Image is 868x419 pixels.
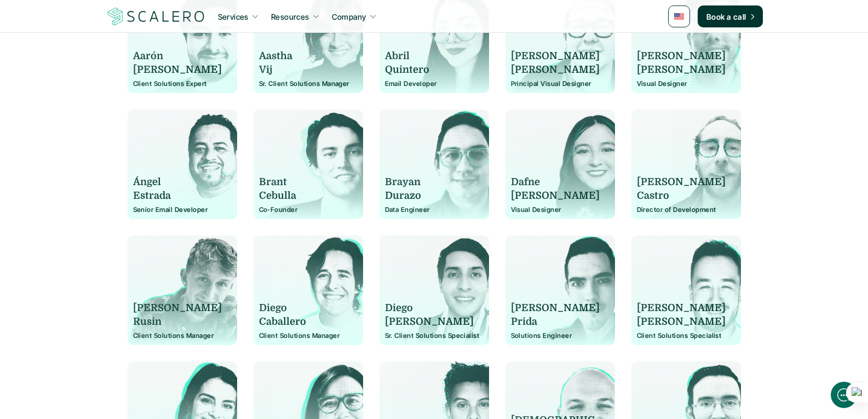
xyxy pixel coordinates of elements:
p: Vij [259,63,348,77]
span: We run on Gist [91,348,139,355]
p: Client Solutions Expert [133,80,232,88]
p: Cebulla [259,189,348,203]
p: [PERSON_NAME] [637,63,726,77]
p: Diego [259,301,348,315]
p: [PERSON_NAME] [511,63,600,77]
p: Castro [637,189,726,203]
h2: Let us know if we can help with lifecycle marketing. [16,73,203,125]
p: Rusin [133,315,222,329]
p: [PERSON_NAME] [637,301,726,315]
p: Aastha [259,49,348,63]
p: Sr. Client Solutions Specialist [385,332,484,340]
p: [PERSON_NAME] [511,301,600,315]
img: Scalero company logo [106,6,206,27]
p: Caballero [259,315,348,329]
p: Book a call [706,11,746,22]
span: New conversation [71,152,131,160]
p: [PERSON_NAME] [133,301,222,315]
p: Abril [385,49,474,63]
p: Resources [271,11,309,22]
p: Visual Designer [511,206,610,214]
p: [PERSON_NAME] [511,189,600,203]
p: Brant [259,175,348,189]
p: Client Solutions Specialist [637,332,735,340]
p: Director of Development [637,206,735,214]
p: [PERSON_NAME] [637,49,726,63]
p: Sr. Client Solutions Manager [259,80,358,88]
p: [PERSON_NAME] [511,49,600,63]
h1: Hi! Welcome to Scalero. [16,53,203,71]
p: Quintero [385,63,474,77]
p: Company [332,11,366,22]
p: Prida [511,315,600,329]
a: Book a call [698,5,763,27]
p: [PERSON_NAME] [637,175,726,189]
p: [PERSON_NAME] [637,315,726,329]
button: New conversation [17,145,202,167]
p: Co-Founder [259,206,358,214]
p: Senior Email Developer [133,206,232,214]
p: Client Solutions Manager [133,332,232,340]
p: Visual Designer [637,80,735,88]
p: [PERSON_NAME] [385,315,474,329]
p: Data Engineer [385,206,484,214]
iframe: gist-messenger-bubble-iframe [831,382,857,408]
p: Solutions Engineer [511,332,610,340]
p: Diego [385,301,474,315]
p: Brayan [385,175,474,189]
p: Aarón [133,49,222,63]
p: Email Developer [385,80,484,88]
p: [PERSON_NAME] [133,63,222,77]
a: Scalero company logo [106,7,206,26]
p: Principal Visual Designer [511,80,610,88]
p: Ángel [133,175,222,189]
p: Durazo [385,189,474,203]
p: Estrada [133,189,222,203]
p: Dafne [511,175,600,189]
p: Client Solutions Manager [259,332,358,340]
p: Services [218,11,249,22]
